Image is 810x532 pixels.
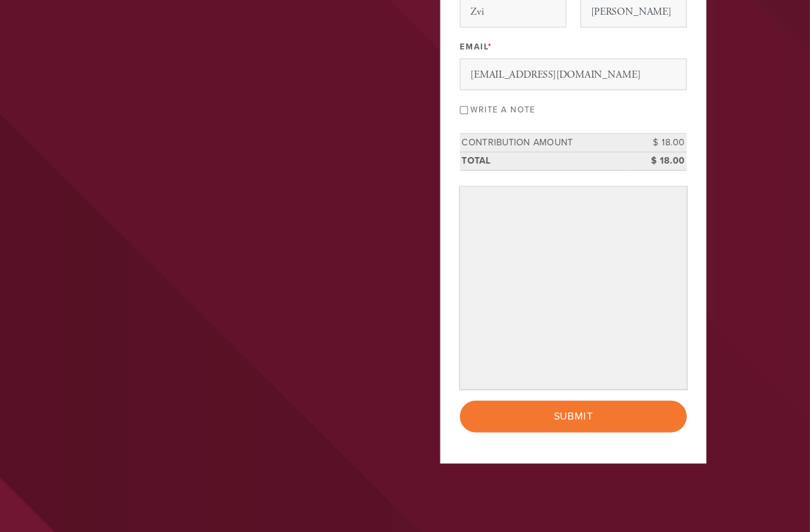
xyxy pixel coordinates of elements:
[485,124,643,141] td: Contribution Amount
[487,175,693,359] iframe: Secure payment input frame
[485,372,696,401] input: Submit
[643,141,696,158] td: $ 18.00
[495,97,555,107] label: Write a note
[485,141,643,158] td: Total
[485,38,515,49] label: Email
[512,39,516,48] span: This field is required.
[643,124,696,141] td: $ 18.00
